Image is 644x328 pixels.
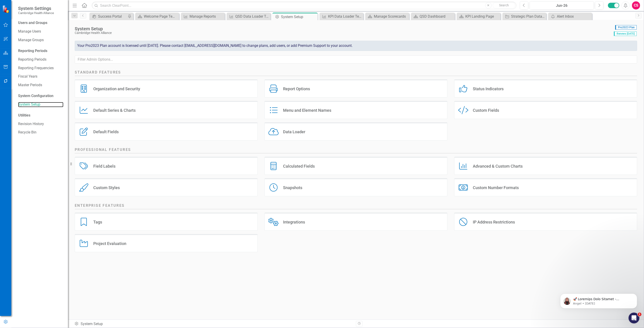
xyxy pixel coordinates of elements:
small: Cambridge Health Alliance [18,11,54,15]
div: Field Labels [93,164,115,169]
a: Manage Reports [182,14,224,19]
a: Strategic Plan Data loader Template [504,14,545,19]
span: Pro2023 Plan [615,25,637,30]
span: 1 [638,313,642,316]
a: Welcome Page Template [136,14,178,19]
a: System Setup [18,102,63,107]
a: QSD Data Loader Template [228,14,269,19]
button: Search [493,2,515,9]
div: Custom Number Formats [473,185,519,190]
div: Custom Styles [93,185,120,190]
div: Menu and Element Names [283,108,331,113]
input: Filter Admin Options... [75,55,637,64]
h2: Enterprise Features [75,203,637,209]
a: Revision History [18,121,63,127]
div: Custom Fields [473,108,499,113]
div: Integrations [283,219,305,225]
button: Jun-26 [530,1,594,10]
a: Alert Inbox [549,14,591,19]
div: Project Evaluation [93,241,126,246]
div: Organization and Security [93,86,140,91]
div: Success Portal [98,14,127,19]
div: Jun-26 [531,3,592,8]
a: Reporting Periods [18,57,63,62]
div: QSD Dashboard [420,14,454,19]
button: CS [632,1,640,10]
div: Default Fields [93,129,119,134]
div: QSD Data Loader Template [235,14,269,19]
div: Default Series & Charts [93,108,136,113]
a: QSD Dashboard [412,14,454,19]
div: Reporting Periods [18,48,63,54]
div: Your Pro2023 Plan account is licensed until [DATE]. Please contact [EMAIL_ADDRESS][DOMAIN_NAME] t... [75,41,637,51]
div: System Setup [75,26,612,31]
div: KPI Data Loader Template [328,14,362,19]
div: System Setup [74,321,353,327]
div: Utilities [18,113,63,118]
div: KPI Landing Page [465,14,500,19]
div: Welcome Page Template [144,14,178,19]
input: Search ClearPoint... [92,2,517,10]
a: KPI Landing Page [458,14,500,19]
div: Cambridge Health Alliance [75,31,612,35]
a: Master Periods [18,83,63,88]
div: Strategic Plan Data loader Template [511,14,545,19]
span: Renews [DATE] [614,31,637,36]
a: Fiscal Years [18,74,63,79]
div: Calculated Fields [283,164,315,169]
div: Advanced & Custom Charts [473,164,523,169]
div: System Configuration [18,93,63,99]
a: Reporting Frequencies [18,66,63,71]
iframe: Intercom notifications message [553,284,644,316]
iframe: Intercom live chat [629,313,639,323]
div: System Setup [281,14,317,20]
a: KPI Data Loader Template [321,14,362,19]
div: Data Loader [283,129,305,134]
span: System Settings [18,6,54,11]
div: Snapshots [283,185,302,190]
div: Tags [93,219,102,225]
span: Search [499,3,509,7]
a: Manage Groups [18,38,63,43]
img: ClearPoint Strategy [2,5,10,13]
div: Manage Reports [190,14,224,19]
div: IP Address Restrictions [473,219,515,225]
div: Report Options [283,86,310,91]
div: Manage Scorecards [374,14,408,19]
a: Recycle Bin [18,130,63,135]
a: Success Portal [91,14,127,19]
div: Users and Groups [18,20,63,26]
div: Status Indicators [473,86,504,91]
div: Alert Inbox [557,14,591,19]
a: Manage Scorecards [366,14,408,19]
h2: Standard Features [75,70,637,76]
h2: Professional Features [75,147,637,153]
a: Manage Users [18,29,63,34]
